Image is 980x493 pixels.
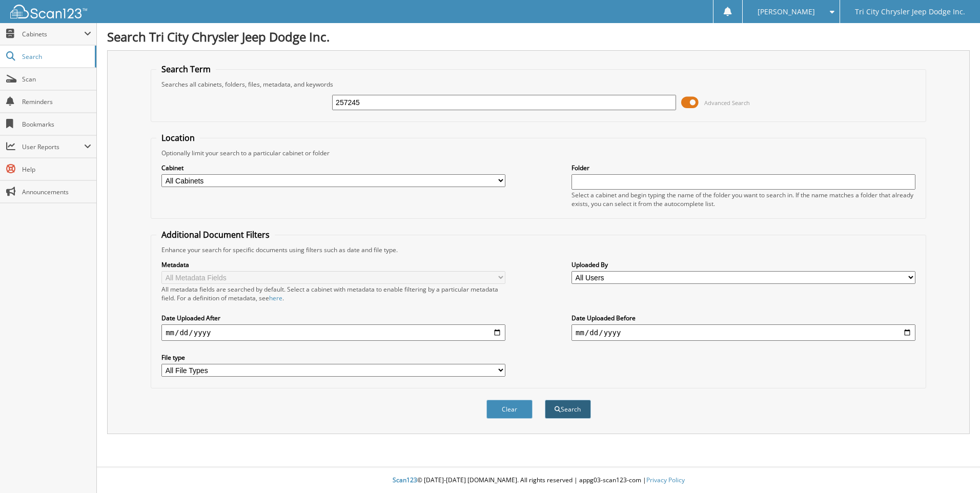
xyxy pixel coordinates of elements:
[161,163,505,172] label: Cabinet
[22,52,90,61] span: Search
[22,188,91,196] span: Announcements
[571,314,915,322] label: Date Uploaded Before
[156,229,275,240] legend: Additional Document Filters
[10,5,87,18] img: scan123-logo-white.svg
[156,245,921,254] div: Enhance your search for specific documents using filters such as date and file type.
[758,9,815,15] span: [PERSON_NAME]
[571,324,915,341] input: end
[22,142,84,151] span: User Reports
[486,400,533,419] button: Clear
[646,476,685,484] a: Privacy Policy
[571,163,915,172] label: Folder
[22,165,91,174] span: Help
[393,476,417,484] span: Scan123
[156,80,921,89] div: Searches all cabinets, folders, files, metadata, and keywords
[156,64,216,75] legend: Search Term
[22,75,91,84] span: Scan
[161,353,505,362] label: File type
[97,468,980,493] div: © [DATE]-[DATE] [DOMAIN_NAME]. All rights reserved | appg03-scan123-com |
[22,120,91,129] span: Bookmarks
[855,9,965,15] span: Tri City Chrysler Jeep Dodge Inc.
[156,132,200,143] legend: Location
[161,285,505,302] div: All metadata fields are searched by default. Select a cabinet with metadata to enable filtering b...
[161,314,505,322] label: Date Uploaded After
[161,260,505,269] label: Metadata
[107,28,970,45] h1: Search Tri City Chrysler Jeep Dodge Inc.
[269,294,282,302] a: here
[156,149,921,157] div: Optionally limit your search to a particular cabinet or folder
[571,191,915,208] div: Select a cabinet and begin typing the name of the folder you want to search in. If the name match...
[545,400,591,419] button: Search
[929,444,980,493] iframe: Chat Widget
[571,260,915,269] label: Uploaded By
[22,97,91,106] span: Reminders
[22,30,84,38] span: Cabinets
[704,99,750,107] span: Advanced Search
[161,324,505,341] input: start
